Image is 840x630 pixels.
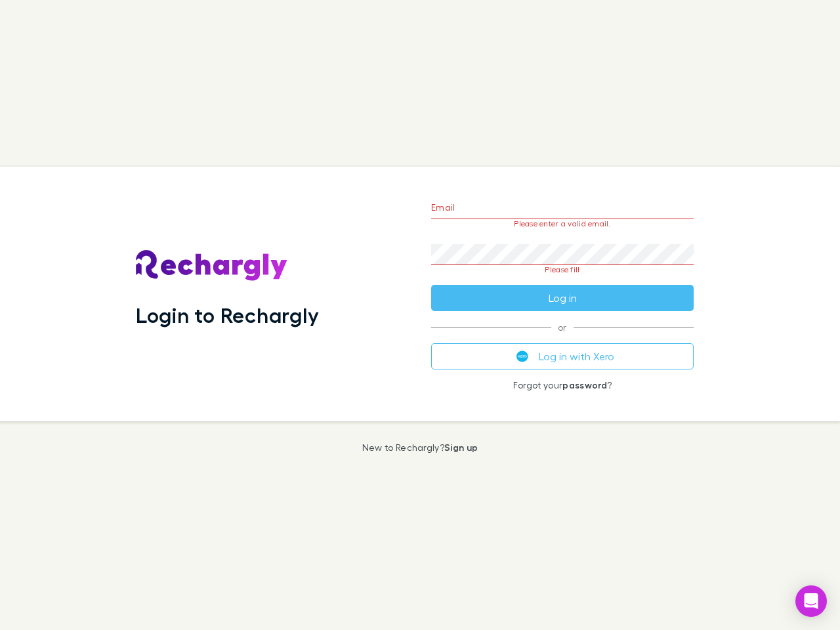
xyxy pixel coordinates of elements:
p: Please fill [431,265,694,274]
a: Sign up [444,442,478,453]
p: Please enter a valid email. [431,219,694,228]
img: Rechargly's Logo [136,250,288,282]
button: Log in [431,285,694,311]
img: Xero's logo [516,350,528,362]
p: New to Rechargly? [362,442,478,453]
div: Open Intercom Messenger [795,585,827,617]
h1: Login to Rechargly [136,303,319,327]
p: Forgot your ? [431,380,694,390]
a: password [562,379,607,390]
button: Log in with Xero [431,343,694,369]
